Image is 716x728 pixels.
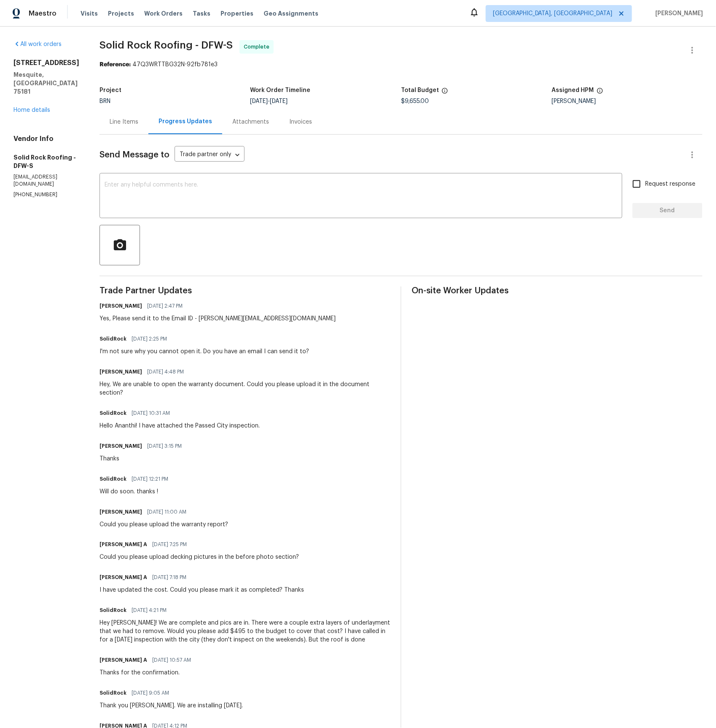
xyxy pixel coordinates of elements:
[100,689,127,698] h6: SolidRock
[100,606,127,615] h6: SolidRock
[100,314,336,323] div: Yes, Please send it to the Email ID - [PERSON_NAME][EMAIL_ADDRESS][DOMAIN_NAME]
[100,422,260,430] div: Hello Ananthi! I have attached the Passed City inspection.
[412,287,703,295] span: On-site Worker Updates
[147,302,183,310] span: [DATE] 2:47 PM
[13,191,79,198] p: [PHONE_NUMBER]
[100,380,390,397] div: Hey, We are unable to open the warranty document. Could you please upload it in the document sect...
[250,87,311,93] h5: Work Order Timeline
[108,9,134,18] span: Projects
[100,669,196,677] div: Thanks for the confirmation.
[100,619,390,644] div: Hey [PERSON_NAME]! We are complete and pics are in. There were a couple extra layers of underlaym...
[100,541,147,549] h6: [PERSON_NAME] A
[264,9,318,18] span: Geo Assignments
[100,553,299,562] div: Could you please upload decking pictures in the before photo section?
[100,335,127,343] h6: SolidRock
[132,606,167,615] span: [DATE] 4:21 PM
[13,153,79,170] h5: Solid Rock Roofing - DFW-S
[147,368,184,376] span: [DATE] 4:48 PM
[175,148,245,162] div: Trade partner only
[100,40,233,50] span: Solid Rock Roofing - DFW-S
[100,455,187,463] div: Thanks
[401,87,439,93] h5: Total Budget
[100,508,142,516] h6: [PERSON_NAME]
[493,9,613,18] span: [GEOGRAPHIC_DATA], [GEOGRAPHIC_DATA]
[147,508,186,516] span: [DATE] 11:00 AM
[289,118,312,126] div: Invoices
[441,87,448,98] span: The total cost of line items that have been proposed by Opendoor. This sum includes line items th...
[100,98,110,104] span: BRN
[100,520,228,529] div: Could you please upload the warranty report?
[100,151,170,159] span: Send Message to
[100,287,390,295] span: Trade Partner Updates
[81,9,98,18] span: Visits
[244,43,273,51] span: Complete
[652,9,703,18] span: [PERSON_NAME]
[270,98,288,104] span: [DATE]
[100,347,309,356] div: I'm not sure why you cannot open it. Do you have an email I can send it to?
[100,62,131,68] b: Reference:
[29,9,57,18] span: Maestro
[100,409,127,417] h6: SolidRock
[13,173,79,188] p: [EMAIL_ADDRESS][DOMAIN_NAME]
[100,487,173,496] div: Will do soon. thanks !
[250,98,288,104] span: -
[100,87,121,93] h5: Project
[132,475,168,483] span: [DATE] 12:21 PM
[13,107,50,113] a: Home details
[100,302,142,310] h6: [PERSON_NAME]
[159,117,212,126] div: Progress Updates
[152,541,187,549] span: [DATE] 7:25 PM
[100,442,142,450] h6: [PERSON_NAME]
[13,135,79,143] h4: Vendor Info
[250,98,268,104] span: [DATE]
[144,9,183,18] span: Work Orders
[232,118,269,126] div: Attachments
[132,335,167,343] span: [DATE] 2:25 PM
[152,656,191,665] span: [DATE] 10:57 AM
[13,70,79,96] h5: Mesquite, [GEOGRAPHIC_DATA] 75181
[132,689,169,698] span: [DATE] 9:05 AM
[152,574,186,582] span: [DATE] 7:18 PM
[100,702,243,710] div: Thank you [PERSON_NAME]. We are installing [DATE].
[100,586,304,595] div: I have updated the cost. Could you please mark it as completed? Thanks
[193,11,210,16] span: Tasks
[401,98,429,104] span: $9,655.00
[100,368,142,376] h6: [PERSON_NAME]
[110,118,138,126] div: Line Items
[100,656,147,665] h6: [PERSON_NAME] A
[13,41,62,47] a: All work orders
[100,475,127,483] h6: SolidRock
[100,60,703,69] div: 47Q3WRTTBG32N-92fb781e3
[552,87,594,93] h5: Assigned HPM
[646,180,696,189] span: Request response
[221,9,253,18] span: Properties
[597,87,603,98] span: The hpm assigned to this work order.
[100,574,147,582] h6: [PERSON_NAME] A
[132,409,170,417] span: [DATE] 10:31 AM
[552,98,703,104] div: [PERSON_NAME]
[147,442,182,450] span: [DATE] 3:15 PM
[13,59,79,67] h2: [STREET_ADDRESS]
